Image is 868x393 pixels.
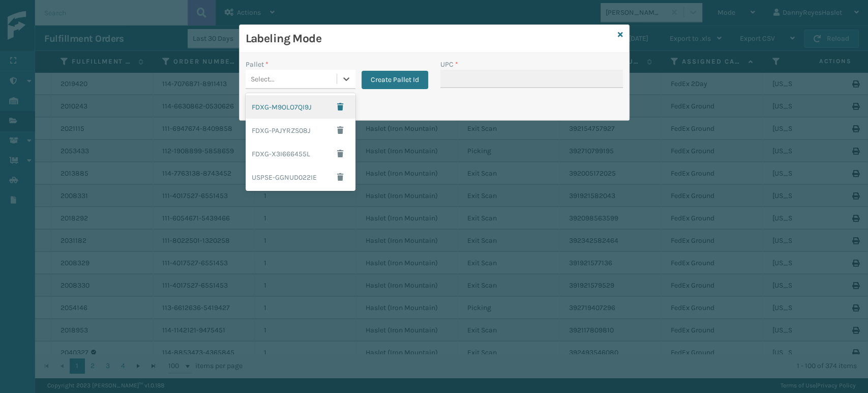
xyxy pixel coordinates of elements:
[246,142,355,165] div: FDXG-X3I666455L
[246,95,355,119] div: FDXG-M9OLO7QI9J
[246,165,355,189] div: USPSE-GGNUD022IE
[246,59,268,70] label: Pallet
[246,31,614,46] h3: Labeling Mode
[440,59,458,70] label: UPC
[362,71,428,89] button: Create Pallet Id
[246,119,355,142] div: FDXG-PAJYRZS08J
[251,74,275,85] div: Select...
